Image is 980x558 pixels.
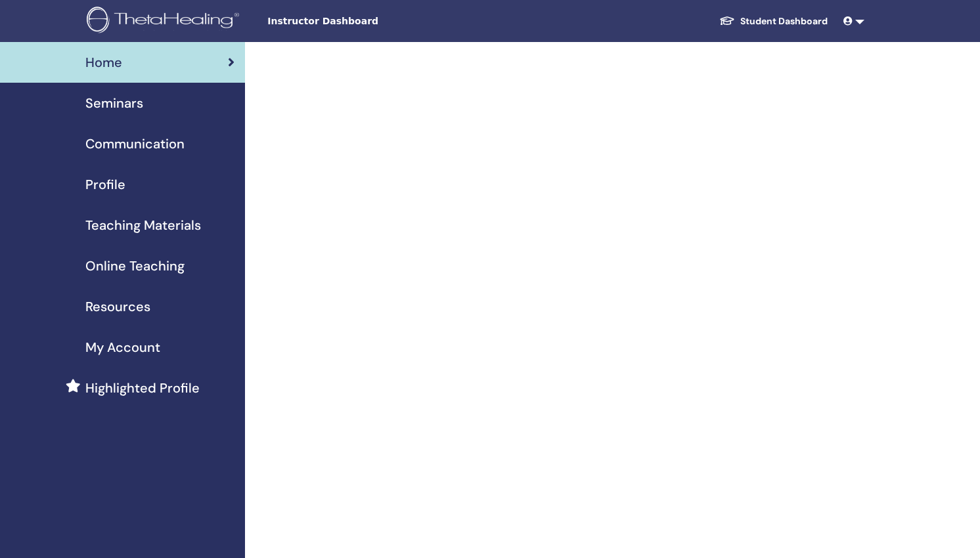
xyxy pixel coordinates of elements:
img: graduation-cap-white.svg [719,15,735,26]
span: Teaching Materials [85,215,201,235]
span: Seminars [85,93,143,113]
a: Student Dashboard [709,9,838,33]
span: Profile [85,175,125,194]
span: My Account [85,337,160,357]
span: Home [85,53,122,72]
span: Communication [85,134,185,154]
span: Resources [85,297,150,316]
span: Online Teaching [85,256,185,276]
img: logo.png [87,7,244,36]
span: Highlighted Profile [85,378,200,398]
span: Instructor Dashboard [267,14,464,28]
